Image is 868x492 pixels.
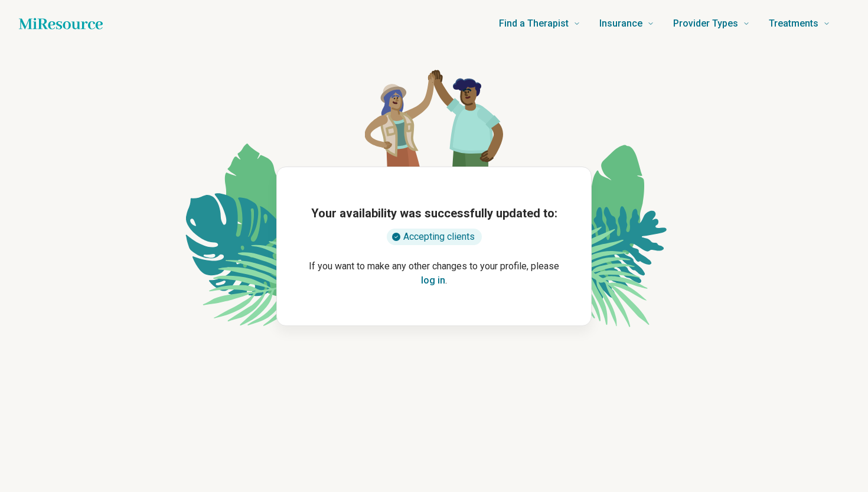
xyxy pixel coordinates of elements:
p: If you want to make any other changes to your profile, please . [296,259,572,288]
a: Home page [19,12,103,35]
button: log in [421,273,445,288]
span: Find a Therapist [499,15,569,32]
div: Accepting clients [387,229,482,245]
span: Insurance [599,15,642,32]
span: Treatments [769,15,818,32]
span: Provider Types [673,15,738,32]
h1: Your availability was successfully updated to: [311,205,557,221]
